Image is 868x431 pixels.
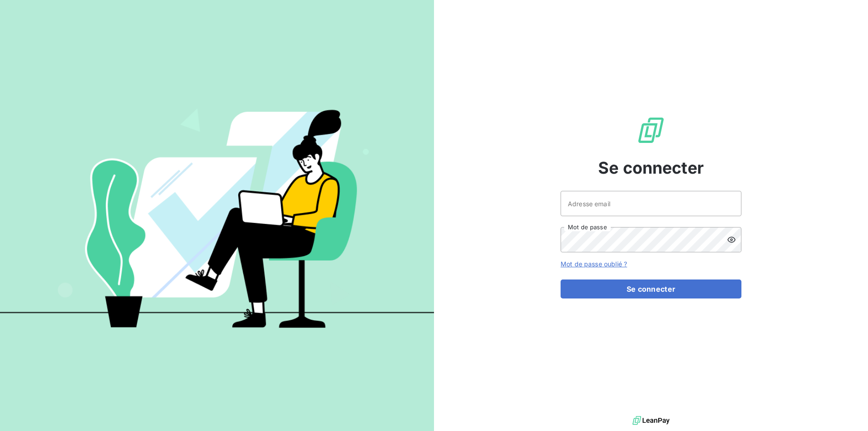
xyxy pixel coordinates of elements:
[561,260,627,268] a: Mot de passe oublié ?
[632,414,670,427] img: logo
[561,191,741,216] input: placeholder
[561,279,741,298] button: Se connecter
[598,156,704,180] span: Se connecter
[637,116,665,145] img: Logo LeanPay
